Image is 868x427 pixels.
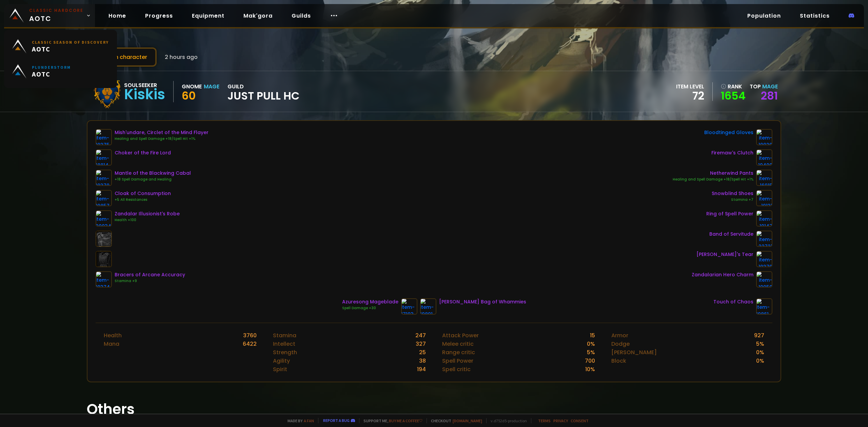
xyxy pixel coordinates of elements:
[115,190,171,197] div: Cloak of Consumption
[104,340,119,348] div: Mana
[762,83,778,90] span: Mage
[323,418,350,423] a: Report a bug
[711,149,753,156] div: Firemaw's Clutch
[756,231,772,247] img: item-22721
[115,177,191,182] div: +18 Spell Damage and Healing
[124,89,165,100] div: Kiskis
[442,331,479,340] div: Attack Power
[611,340,630,348] div: Dodge
[590,331,595,340] div: 15
[417,365,426,373] div: 194
[115,278,185,284] div: Stamina +9
[611,357,626,365] div: Block
[420,298,436,315] img: item-19891
[442,357,473,365] div: Spell Power
[709,231,753,238] div: Band of Servitude
[96,271,112,287] img: item-19374
[186,9,230,23] a: Equipment
[427,418,482,423] span: Checkout
[273,357,290,365] div: Agility
[721,91,746,101] a: 1654
[115,149,171,156] div: Choker of the Fire Lord
[389,418,422,423] a: Buy me a coffee
[103,9,132,23] a: Home
[419,357,426,365] div: 38
[756,340,764,348] div: 5 %
[228,82,299,101] div: guild
[553,418,568,423] a: Privacy
[419,348,426,357] div: 25
[8,59,113,84] a: PlunderstormAOTC
[204,82,219,91] div: Mage
[756,251,772,267] img: item-19379
[611,331,628,340] div: Armor
[761,88,778,103] a: 281
[756,129,772,145] img: item-19929
[756,298,772,315] img: item-19861
[243,340,257,348] div: 6422
[32,65,71,70] small: Plunderstorm
[756,170,772,186] img: item-16915
[29,7,83,24] span: AOTC
[115,217,180,223] div: Health +100
[104,331,122,340] div: Health
[673,177,753,182] div: Healing and Spell Damage +18/Spell Hit +1%
[571,418,589,423] a: Consent
[401,298,417,315] img: item-17103
[8,34,113,59] a: Classic Season of DiscoveryAOTC
[442,365,471,373] div: Spell critic
[611,348,657,357] div: [PERSON_NAME]
[96,170,112,186] img: item-19370
[750,82,778,91] div: Top
[4,4,95,27] a: Classic HardcoreAOTC
[538,418,551,423] a: Terms
[756,348,764,357] div: 0 %
[304,418,314,423] a: a fan
[676,91,704,101] div: 72
[243,331,257,340] div: 3760
[756,271,772,287] img: item-19950
[794,9,835,23] a: Statistics
[692,271,753,278] div: Zandalarian Hero Charm
[115,170,191,177] div: Mantle of the Blackwing Cabal
[712,197,753,202] div: Stamina +7
[115,210,180,217] div: Zandalar Illusionist's Robe
[182,88,196,103] span: 60
[87,47,157,67] button: Scan character
[706,210,753,217] div: Ring of Spell Power
[286,9,316,23] a: Guilds
[342,305,398,311] div: Spell Damage +30
[29,7,83,14] small: Classic Hardcore
[96,149,112,166] img: item-18814
[273,365,287,373] div: Spirit
[342,298,398,305] div: Azuresong Mageblade
[585,357,595,365] div: 700
[96,210,112,227] img: item-20034
[96,190,112,206] img: item-19857
[442,340,474,348] div: Melee critic
[712,190,753,197] div: Snowblind Shoes
[140,9,178,23] a: Progress
[415,331,426,340] div: 247
[359,418,422,423] span: Support me,
[756,190,772,206] img: item-19131
[273,348,297,357] div: Strength
[87,399,781,420] h1: Others
[238,9,278,23] a: Mak'gora
[587,348,595,357] div: 5 %
[32,45,109,53] span: AOTC
[756,357,764,365] div: 0 %
[696,251,753,258] div: [PERSON_NAME]'s Tear
[228,91,299,101] span: Just Pull HC
[182,82,202,91] div: Gnome
[32,40,109,45] small: Classic Season of Discovery
[453,418,482,423] a: [DOMAIN_NAME]
[442,348,475,357] div: Range critic
[165,53,198,61] span: 2 hours ago
[673,170,753,177] div: Netherwind Pants
[439,298,526,305] div: [PERSON_NAME] Bag of Whammies
[32,70,71,78] span: AOTC
[713,298,753,305] div: Touch of Chaos
[587,340,595,348] div: 0 %
[756,210,772,227] img: item-19147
